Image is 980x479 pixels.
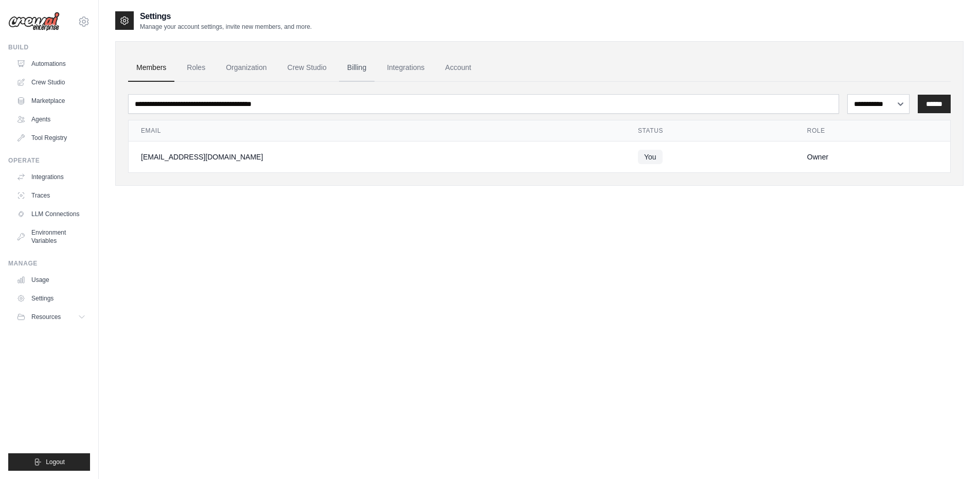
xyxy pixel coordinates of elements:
a: Traces [12,187,90,204]
div: Build [8,43,90,51]
a: Crew Studio [12,74,90,91]
span: Logout [46,458,65,466]
a: Account [437,54,479,82]
h2: Settings [140,10,312,23]
button: Logout [8,453,90,471]
a: Agents [12,111,90,128]
img: Logo [8,12,60,31]
div: Operate [8,156,90,165]
a: Members [128,54,174,82]
div: Manage [8,259,90,268]
a: Organization [218,54,275,82]
a: Integrations [379,54,433,82]
p: Manage your account settings, invite new members, and more. [140,23,312,31]
a: Billing [339,54,375,82]
th: Status [626,120,795,141]
a: Crew Studio [279,54,335,82]
a: Usage [12,272,90,288]
a: Settings [12,290,90,307]
a: Automations [12,56,90,72]
a: Environment Variables [12,224,90,249]
span: Resources [31,313,61,321]
div: Owner [807,152,938,162]
span: You [638,150,663,164]
div: [EMAIL_ADDRESS][DOMAIN_NAME] [141,152,613,162]
a: Integrations [12,169,90,185]
a: Marketplace [12,93,90,109]
th: Email [129,120,626,141]
button: Resources [12,309,90,325]
a: LLM Connections [12,206,90,222]
a: Roles [179,54,213,82]
th: Role [795,120,950,141]
a: Tool Registry [12,130,90,146]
